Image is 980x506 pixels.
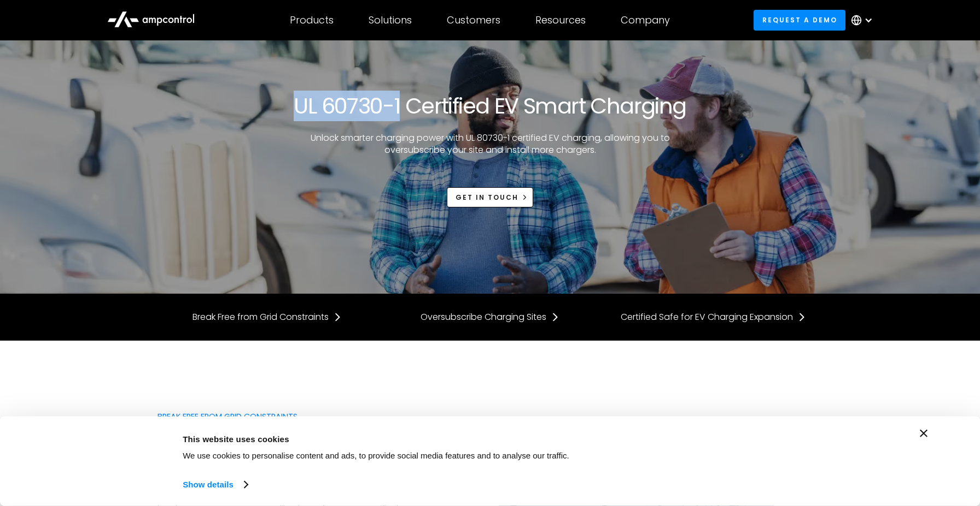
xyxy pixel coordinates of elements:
div: Break Free from Grid Constraints [192,311,329,323]
div: Company [621,14,670,26]
a: Show details [183,477,247,493]
div: Solutions [369,14,412,26]
div: Certified Safe for EV Charging Expansion [621,311,793,323]
div: Resources [535,14,586,26]
div: Break Free from Grid Constraints [157,410,417,422]
button: Close banner [920,430,927,437]
a: Break Free from Grid Constraints [192,311,342,323]
div: Get in touch [456,193,518,203]
a: Certified Safe for EV Charging Expansion [621,311,806,323]
div: Customers [447,14,500,26]
div: Oversubscribe Charging Sites [421,311,546,323]
div: Products [290,14,334,26]
button: Okay [743,430,900,461]
a: Oversubscribe Charging Sites [421,311,559,323]
span: We use cookies to personalise content and ads, to provide social media features and to analyse ou... [183,451,569,460]
a: Get in touch [447,187,533,207]
a: Request a demo [754,10,845,30]
div: This website uses cookies [183,432,719,445]
p: Unlock smarter charging power with UL 80730-1 certified EV charging, allowing you to oversubscrib... [290,132,690,157]
h1: UL 60730-1 Certified EV Smart Charging [294,93,686,119]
